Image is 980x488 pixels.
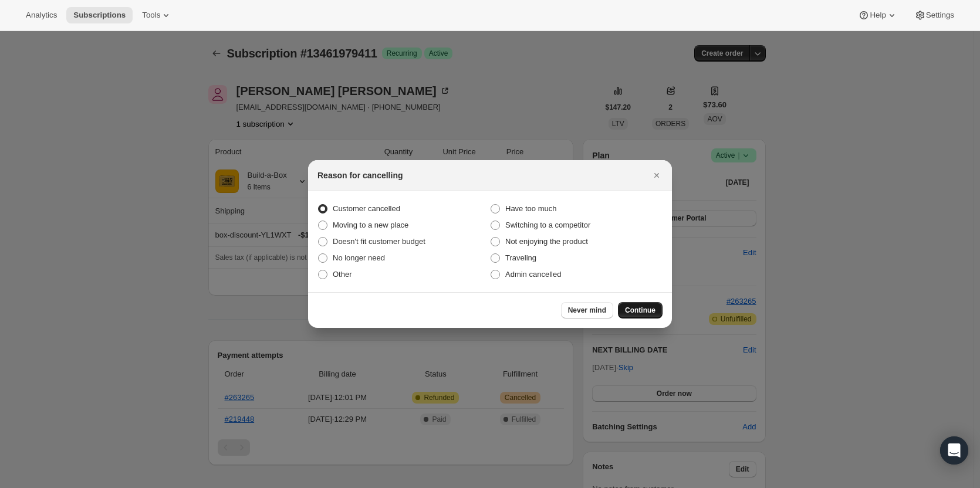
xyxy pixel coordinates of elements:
button: Close [648,167,665,184]
button: Tools [135,7,179,23]
span: Tools [142,11,160,20]
span: Moving to a new place [333,221,408,229]
button: Never mind [561,302,613,318]
span: Doesn't fit customer budget [333,237,425,246]
span: Help [870,11,886,20]
div: Open Intercom Messenger [940,436,968,465]
h2: Reason for cancelling [317,170,403,181]
span: Admin cancelled [505,270,561,279]
button: Continue [618,302,663,318]
button: Analytics [19,7,64,23]
span: Have too much [505,204,556,213]
span: Subscriptions [73,11,126,20]
span: Continue [625,306,655,315]
span: Other [333,270,352,279]
button: Subscriptions [66,7,133,23]
button: Help [851,7,904,23]
span: Settings [926,11,954,20]
span: Switching to a competitor [505,221,590,229]
span: Not enjoying the product [505,237,588,246]
span: Customer cancelled [333,204,400,213]
span: Traveling [505,253,536,262]
button: Settings [907,7,961,23]
span: No longer need [333,253,385,262]
span: Never mind [568,306,606,315]
span: Analytics [26,11,57,20]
